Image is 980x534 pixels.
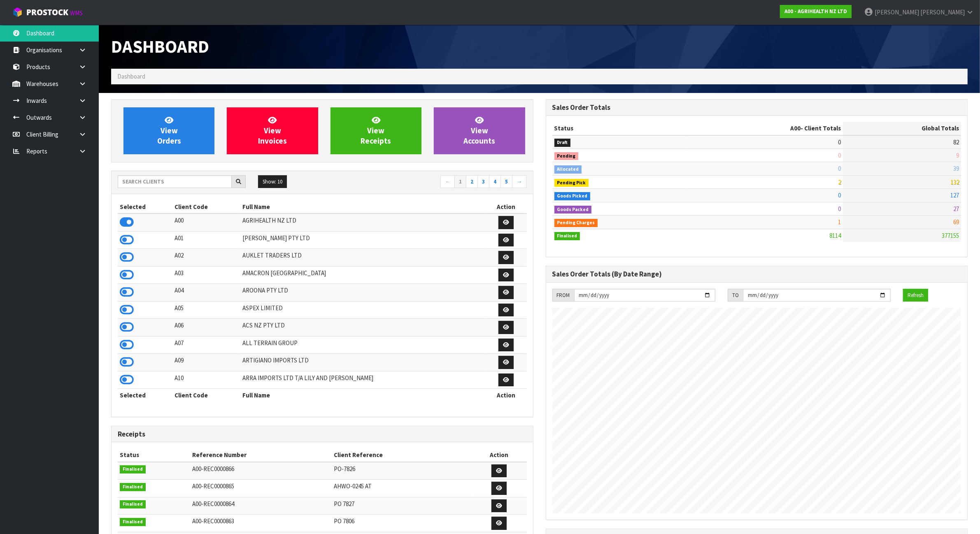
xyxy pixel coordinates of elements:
[434,107,525,154] a: ViewAccounts
[172,301,240,319] td: A05
[440,175,455,188] a: ←
[240,371,486,389] td: ARRA IMPORTS LTD T/A LILY AND [PERSON_NAME]
[953,218,959,226] span: 69
[361,115,391,146] span: View Receipts
[838,138,841,146] span: 0
[780,5,852,18] a: A00 - AGRIHEALTH NZ LTD
[554,192,591,200] span: Goods Picked
[334,482,372,490] span: AHWO-0245 AT
[489,175,501,188] a: 4
[111,35,209,58] span: Dashboard
[190,448,332,462] th: Reference Number
[784,8,847,15] strong: A00 - AGRIHEALTH NZ LTD
[240,301,486,319] td: ASPEX LIMITED
[70,9,83,17] small: WMS
[120,465,146,474] span: Finalised
[463,115,495,146] span: View Accounts
[120,518,146,526] span: Finalised
[172,200,240,214] th: Client Code
[687,122,843,135] th: - Client Totals
[512,175,526,188] a: →
[838,165,841,172] span: 0
[554,232,580,240] span: Finalised
[172,284,240,302] td: A04
[240,249,486,267] td: AUKLET TRADERS LTD
[12,7,23,17] img: cube-alt.png
[472,448,526,462] th: Action
[554,206,592,214] span: Goods Packed
[172,371,240,389] td: A10
[258,115,287,146] span: View Invoices
[920,8,965,16] span: [PERSON_NAME]
[192,465,234,473] span: A00-REC0000866
[552,122,687,135] th: Status
[843,122,961,135] th: Global Totals
[172,214,240,231] td: A00
[118,448,190,462] th: Status
[838,218,841,226] span: 1
[829,232,841,239] span: 8114
[240,284,486,302] td: AROONA PTY LTD
[172,336,240,354] td: A07
[334,465,355,473] span: PO-7826
[790,124,801,132] span: A00
[903,289,928,302] button: Refresh
[118,200,172,214] th: Selected
[240,214,486,231] td: AGRIHEALTH NZ LTD
[334,500,354,508] span: PO 7827
[118,389,172,402] th: Selected
[157,115,181,146] span: View Orders
[956,151,959,159] span: 9
[118,175,232,188] input: Search clients
[950,178,959,186] span: 132
[838,191,841,199] span: 0
[240,319,486,337] td: ACS NZ PTY LTD
[838,178,841,186] span: 2
[953,138,959,146] span: 82
[486,389,527,402] th: Action
[240,389,486,402] th: Full Name
[240,336,486,354] td: ALL TERRAIN GROUP
[554,139,571,147] span: Draft
[117,72,145,80] span: Dashboard
[953,205,959,213] span: 27
[554,219,598,227] span: Pending Charges
[192,500,234,508] span: A00-REC0000864
[552,289,574,302] div: FROM
[240,200,486,214] th: Full Name
[123,107,214,154] a: ViewOrders
[258,175,287,188] button: Show: 10
[950,191,959,199] span: 127
[728,289,743,302] div: TO
[466,175,478,188] a: 2
[240,354,486,371] td: ARTIGIANO IMPORTS LTD
[838,205,841,213] span: 0
[172,354,240,371] td: A09
[172,319,240,337] td: A06
[942,232,959,239] span: 377155
[192,482,234,490] span: A00-REC0000865
[331,107,421,154] a: ViewReceipts
[554,165,582,174] span: Allocated
[953,165,959,172] span: 39
[838,151,841,159] span: 0
[172,266,240,284] td: A03
[172,249,240,267] td: A02
[120,500,146,508] span: Finalised
[454,175,466,188] a: 1
[875,8,919,16] span: [PERSON_NAME]
[120,483,146,491] span: Finalised
[118,430,527,438] h3: Receipts
[240,266,486,284] td: AMACRON [GEOGRAPHIC_DATA]
[334,517,354,525] span: PO 7806
[554,152,579,160] span: Pending
[227,107,318,154] a: ViewInvoices
[172,389,240,402] th: Client Code
[192,517,234,525] span: A00-REC0000863
[328,175,527,190] nav: Page navigation
[552,104,961,111] h3: Sales Order Totals
[554,179,589,187] span: Pending Pick
[500,175,512,188] a: 5
[172,231,240,249] td: A01
[240,231,486,249] td: [PERSON_NAME] PTY LTD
